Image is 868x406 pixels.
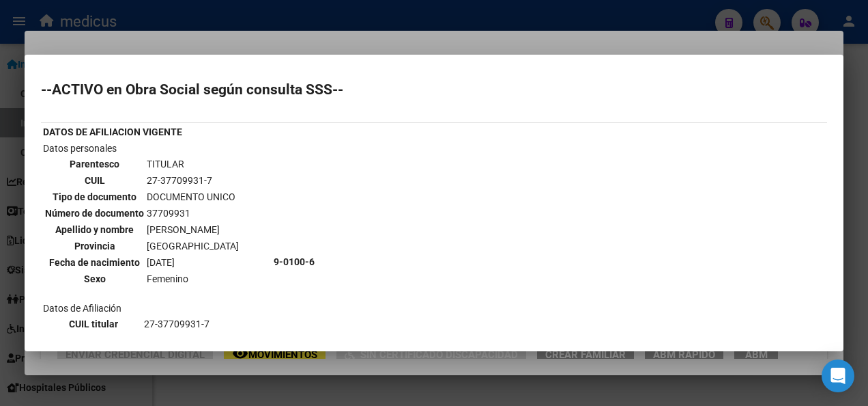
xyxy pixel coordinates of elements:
[44,173,145,188] th: CUIL
[822,360,854,392] div: Open Intercom Messenger
[44,316,142,331] th: CUIL titular
[44,271,145,286] th: Sexo
[44,189,145,204] th: Tipo de documento
[44,255,145,270] th: Fecha de nacimiento
[44,206,145,221] th: Número de documento
[143,316,270,331] td: 27-37709931-7
[41,83,827,96] h2: --ACTIVO en Obra Social según consulta SSS--
[44,239,145,254] th: Provincia
[143,333,270,348] td: 30-67853346-3
[146,222,240,237] td: [PERSON_NAME]
[44,222,145,237] th: Apellido y nombre
[44,157,145,172] th: Parentesco
[146,157,240,172] td: TITULAR
[44,333,142,348] th: CUIT de empleador
[274,256,315,267] b: 9-0100-6
[146,239,240,254] td: [GEOGRAPHIC_DATA]
[43,126,182,137] b: DATOS DE AFILIACION VIGENTE
[146,173,240,188] td: 27-37709931-7
[146,206,240,221] td: 37709931
[42,141,272,383] td: Datos personales Datos de Afiliación
[146,255,240,270] td: [DATE]
[146,271,240,286] td: Femenino
[146,189,240,204] td: DOCUMENTO UNICO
